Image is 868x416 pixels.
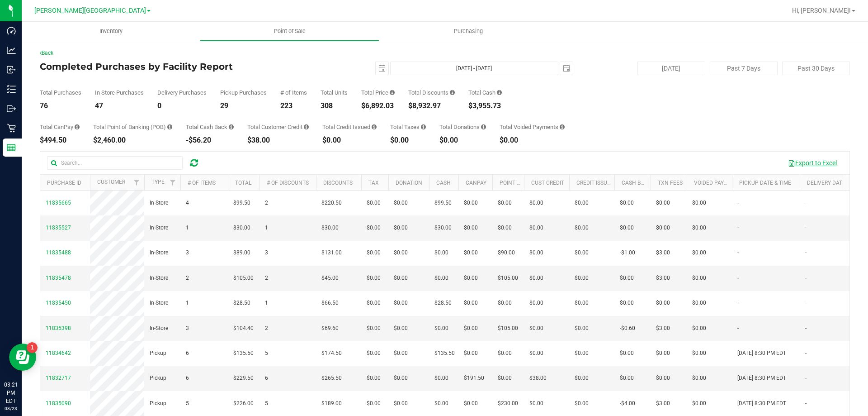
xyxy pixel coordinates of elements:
i: Sum of all round-up-to-next-dollar total price adjustments for all purchases in the date range. [481,124,486,130]
span: $0.00 [575,299,589,307]
span: $105.00 [498,324,518,333]
span: $0.00 [529,299,543,307]
span: 2 [265,199,268,207]
span: $0.00 [575,249,589,257]
span: - [737,249,739,257]
span: $0.00 [434,399,448,408]
span: $0.00 [434,374,448,383]
span: 2 [265,274,268,282]
span: $0.00 [692,199,706,207]
span: $0.00 [464,299,478,307]
div: Total Point of Banking (POB) [93,124,172,130]
span: $0.00 [434,274,448,282]
span: - [737,324,739,333]
span: - [805,224,807,232]
span: - [805,324,807,333]
span: Pickup [150,349,166,358]
div: In Store Purchases [95,90,144,96]
span: $0.00 [575,374,589,383]
span: select [376,62,388,75]
span: $0.00 [367,224,381,232]
a: Pickup Date & Time [739,180,791,186]
span: $0.00 [498,199,512,207]
a: Cash Back [622,180,651,186]
inline-svg: Analytics [7,46,16,55]
span: $191.50 [464,374,484,383]
span: $0.00 [692,324,706,333]
span: - [737,274,739,282]
span: - [737,199,739,207]
span: $0.00 [434,324,448,333]
div: 223 [280,102,307,110]
span: 5 [265,399,268,408]
span: 5 [265,349,268,358]
span: $0.00 [367,324,381,333]
p: 03:21 PM EDT [4,381,18,405]
a: # of Items [188,180,216,186]
span: 11835450 [46,300,71,306]
span: $0.00 [620,374,634,383]
span: $0.00 [464,249,478,257]
span: 1 [186,224,189,232]
span: -$1.00 [620,249,635,257]
span: $3.00 [656,249,670,257]
i: Sum of the total taxes for all purchases in the date range. [421,124,426,130]
span: $0.00 [464,399,478,408]
span: $45.00 [321,274,339,282]
span: $104.40 [233,324,254,333]
a: Back [40,50,53,56]
span: $0.00 [529,274,543,282]
span: $0.00 [498,224,512,232]
span: $38.00 [529,374,547,383]
a: Discounts [323,180,353,186]
div: $38.00 [247,137,309,144]
span: -$0.60 [620,324,635,333]
span: $0.00 [394,374,408,383]
span: $0.00 [692,224,706,232]
span: $0.00 [367,399,381,408]
span: $0.00 [394,324,408,333]
span: - [737,224,739,232]
span: $66.50 [321,299,339,307]
div: 29 [220,102,267,110]
span: $0.00 [529,399,543,408]
i: Sum of the successful, non-voided CanPay payment transactions for all purchases in the date range. [75,124,80,130]
span: $0.00 [620,299,634,307]
span: $0.00 [394,224,408,232]
span: $0.00 [394,399,408,408]
span: - [805,274,807,282]
div: 76 [40,102,81,110]
span: In-Store [150,224,168,232]
div: Total Discounts [408,90,455,96]
a: Type [151,179,165,185]
div: -$56.20 [186,137,234,144]
span: $3.00 [656,324,670,333]
span: $0.00 [656,374,670,383]
span: $0.00 [692,349,706,358]
div: Total Donations [439,124,486,130]
div: Total Credit Issued [322,124,377,130]
a: Purchase ID [47,180,81,186]
span: $226.00 [233,399,254,408]
span: $189.00 [321,399,342,408]
span: 11832717 [46,375,71,381]
inline-svg: Inbound [7,65,16,74]
span: $229.50 [233,374,254,383]
span: $0.00 [394,349,408,358]
span: $0.00 [620,349,634,358]
span: [PERSON_NAME][GEOGRAPHIC_DATA] [34,7,146,14]
span: $135.50 [434,349,455,358]
span: $0.00 [656,199,670,207]
span: $0.00 [692,249,706,257]
div: $6,892.03 [361,102,395,110]
i: Sum of the cash-back amounts from rounded-up electronic payments for all purchases in the date ra... [229,124,234,130]
a: Purchasing [379,22,557,41]
iframe: Resource center unread badge [27,342,38,353]
span: $0.00 [575,349,589,358]
i: Sum of all voided payment transaction amounts, excluding tips and transaction fees, for all purch... [560,124,565,130]
a: # of Discounts [267,180,309,186]
a: Cust Credit [531,180,564,186]
span: [DATE] 8:30 PM EDT [737,349,786,358]
input: Search... [47,156,183,170]
a: Filter [165,175,180,190]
